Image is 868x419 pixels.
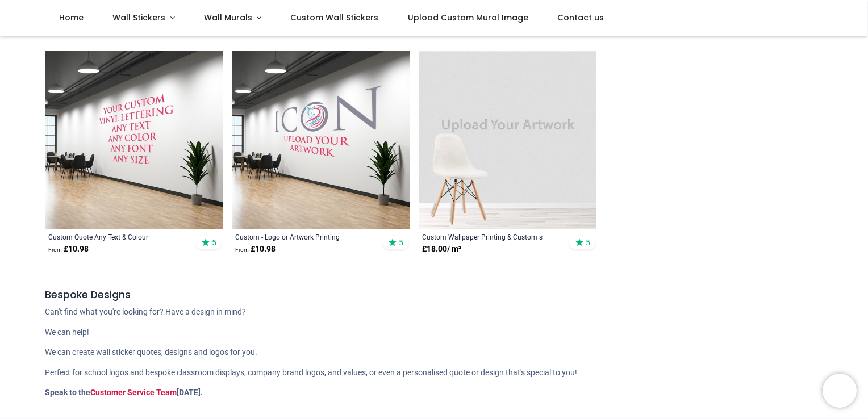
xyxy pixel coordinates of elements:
span: Custom Wall Stickers [290,12,378,23]
span: From [48,246,62,253]
span: Wall Murals [204,12,252,23]
span: From [235,246,249,253]
strong: Speak to the [DATE]. [45,388,203,397]
span: 5 [586,237,590,248]
a: Custom Wallpaper Printing & Custom s [422,232,559,241]
strong: £ 10.98 [48,244,89,255]
span: Wall Stickers [112,12,165,23]
strong: £ 10.98 [235,244,276,255]
p: We can create wall sticker quotes, designs and logos for you. [45,347,823,358]
p: Can't find what you're looking for? Have a design in mind? [45,307,823,318]
span: Upload Custom Mural Image [408,12,528,23]
strong: £ 18.00 / m² [422,244,461,255]
span: Contact us [557,12,604,23]
a: Custom - Logo or Artwork Printing [235,232,372,241]
span: Home [59,12,84,23]
img: Custom Wall Sticker - Logo or Artwork Printing - Upload your design [232,51,410,229]
p: We can help! [45,327,823,338]
a: Customer Service Team [90,388,177,397]
span: 5 [212,237,216,248]
h5: Bespoke Designs [45,288,823,302]
span: 5 [399,237,403,248]
iframe: Brevo live chat [823,374,857,408]
img: Custom Wallpaper Printing & Custom Wall Murals [419,51,596,229]
p: Perfect for school logos and bespoke classroom displays, company brand logos, and values, or even... [45,367,823,379]
a: Custom Quote Any Text & Colour [48,232,185,241]
img: Custom Wall Sticker Quote Any Text & Colour - Vinyl Lettering [45,51,223,229]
